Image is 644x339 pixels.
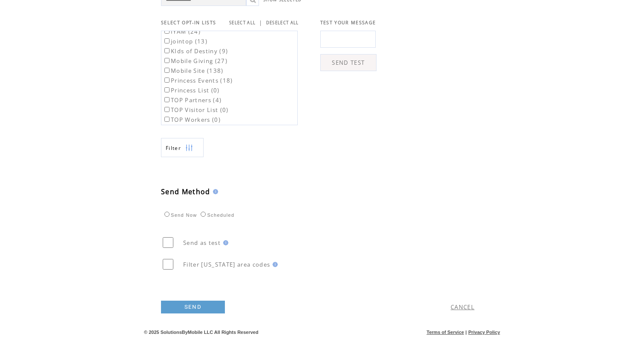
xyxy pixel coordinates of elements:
[163,37,207,45] label: jointop (13)
[144,330,259,335] span: © 2025 SolutionsByMobile LLC All Rights Reserved
[163,28,201,35] label: IYAM (24)
[161,187,210,196] span: Send Method
[161,138,204,157] a: Filter
[266,20,299,26] a: DESELECT ALL
[164,87,170,92] input: Princess List (0)
[229,20,256,26] a: SELECT ALL
[166,144,181,152] span: Show filters
[163,86,220,94] label: Princess List (0)
[163,116,221,124] label: TOP Workers (0)
[164,58,170,63] input: Mobile Giving (27)
[164,29,170,34] input: IYAM (24)
[164,68,170,73] input: Mobile Site (138)
[320,54,377,71] a: SEND TEST
[162,213,197,218] label: Send Now
[466,330,467,335] span: |
[427,330,464,335] a: Terms of Service
[183,261,270,268] span: Filter [US_STATE] area codes
[185,138,193,158] img: filters.png
[164,78,170,83] input: Princess Events (18)
[164,107,170,112] input: TOP Visitor List (0)
[451,303,474,311] a: CANCEL
[320,20,376,26] span: TEST YOUR MESSAGE
[164,48,170,53] input: KIds of Destiny (9)
[163,96,221,104] label: TOP Partners (4)
[164,38,170,43] input: jointop (13)
[163,57,227,65] label: Mobile Giving (27)
[163,77,233,84] label: Princess Events (18)
[163,67,224,75] label: Mobile Site (138)
[221,240,228,245] img: help.gif
[201,212,206,217] input: Scheduled
[270,262,278,267] img: help.gif
[164,97,170,102] input: TOP Partners (4)
[164,117,170,122] input: TOP Workers (0)
[183,239,221,247] span: Send as test
[161,20,216,26] span: SELECT OPT-IN LISTS
[161,301,225,313] a: SEND
[210,189,218,194] img: help.gif
[164,212,170,217] input: Send Now
[163,47,228,55] label: KIds of Destiny (9)
[163,106,229,114] label: TOP Visitor List (0)
[468,330,500,335] a: Privacy Policy
[198,213,234,218] label: Scheduled
[259,19,262,26] span: |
